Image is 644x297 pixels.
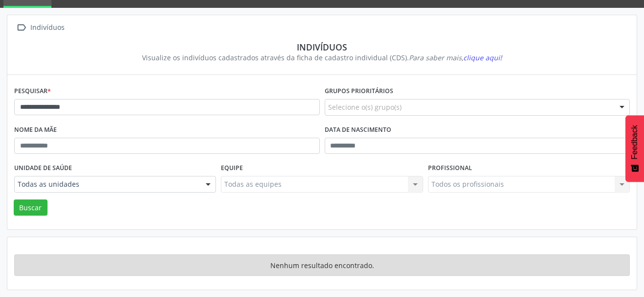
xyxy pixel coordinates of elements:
span: Selecione o(s) grupo(s) [328,102,402,112]
span: Todas as unidades [18,179,196,189]
div: Indivíduos [28,21,66,35]
div: Indivíduos [21,42,623,52]
label: Equipe [221,161,243,176]
i:  [14,21,28,35]
i: Para saber mais, [409,53,502,62]
label: Profissional [428,161,472,176]
button: Feedback - Mostrar pesquisa [625,115,644,182]
label: Unidade de saúde [14,161,72,176]
span: clique aqui! [463,53,502,62]
div: Nenhum resultado encontrado. [14,254,630,276]
label: Pesquisar [14,84,51,99]
label: Grupos prioritários [325,84,393,99]
span: Feedback [630,125,639,159]
button: Buscar [14,199,48,216]
div: Visualize os indivíduos cadastrados através da ficha de cadastro individual (CDS). [21,52,623,63]
label: Data de nascimento [325,123,391,138]
a:  Indivíduos [14,21,66,35]
label: Nome da mãe [14,123,57,138]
